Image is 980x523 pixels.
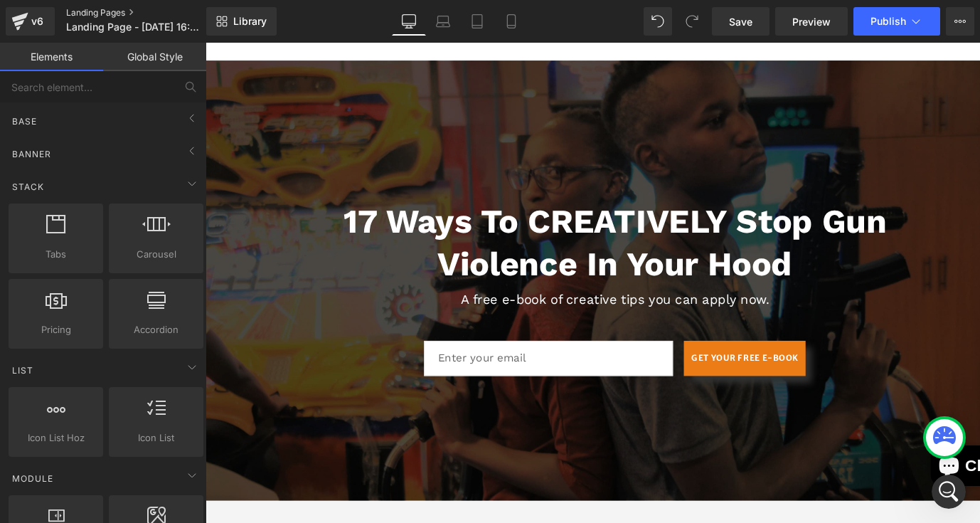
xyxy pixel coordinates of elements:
span: Carousel [113,247,199,262]
a: Global Style [103,43,206,71]
span: Icon List Hoz [13,430,99,445]
button: Publish [853,7,940,36]
button: GET YOUR FREE E-BOOK [503,313,631,350]
a: Desktop [392,7,426,36]
span: Module [11,472,55,485]
a: v6 [6,7,55,36]
span: Publish [870,16,906,27]
a: Tablet [460,7,494,36]
a: New Library [206,7,277,36]
span: Pricing [13,322,99,337]
button: Undo [644,7,672,36]
span: Landing Page - [DATE] 16:27:38 [66,21,203,33]
a: Landing Pages [66,7,230,19]
a: Mobile [494,7,528,36]
span: Tabs [13,247,99,262]
span: Base [11,115,38,128]
span: Library [233,15,267,28]
span: Icon List [113,430,199,445]
div: v6 [28,12,46,31]
a: Preview [775,7,848,36]
span: Stack [11,180,46,194]
span: Banner [11,147,53,161]
span: Save [729,14,752,29]
span: Preview [792,14,831,29]
inbox-online-store-chat: Shopify online store chat [758,423,849,470]
a: Laptop [426,7,460,36]
button: More [946,7,974,36]
span: List [11,364,35,377]
iframe: Intercom live chat [932,475,966,509]
span: Accordion [113,322,199,337]
button: Redo [678,7,706,36]
input: Enter your email [230,313,492,350]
